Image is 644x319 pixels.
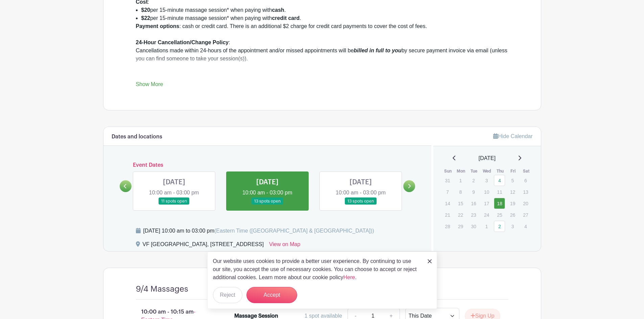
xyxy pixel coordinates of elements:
[272,15,300,21] strong: credit card
[494,210,505,220] p: 25
[468,187,479,197] p: 9
[136,22,508,119] div: : cash or credit card. There is an additional $2 charge for credit card payments to cover the cos...
[455,221,466,232] p: 29
[520,187,531,197] p: 13
[455,210,466,220] p: 22
[136,39,229,45] strong: 24-Hour Cancellation/Change Policy
[455,198,466,209] p: 15
[481,210,492,220] p: 24
[136,81,163,90] a: Show More
[141,6,508,14] li: per 15-minute massage session* when paying with .
[141,14,508,22] li: per 15-minute massage session* when paying with .
[354,48,401,53] em: billed in full to you
[520,221,531,232] p: 4
[143,227,374,235] div: [DATE] 10:00 am to 03:00 pm
[520,175,531,186] p: 6
[520,198,531,209] p: 20
[442,187,453,197] p: 7
[442,221,453,232] p: 28
[494,198,505,209] a: 18
[269,240,300,251] a: View on Map
[468,175,479,186] p: 2
[481,198,492,209] p: 17
[428,259,432,263] img: close_button-5f87c8562297e5c2d7936805f587ecaba9071eb48480494691a3f1689db116b3.svg
[455,187,466,197] p: 8
[494,175,505,186] a: 4
[213,257,421,282] p: Our website uses cookies to provide a better user experience. By continuing to use our site, you ...
[112,134,162,140] h6: Dates and locations
[214,228,374,234] span: (Eastern Time ([GEOGRAPHIC_DATA] & [GEOGRAPHIC_DATA]))
[481,175,492,186] p: 3
[481,187,492,197] p: 10
[520,168,533,175] th: Sat
[493,133,532,139] a: Hide Calendar
[455,175,466,186] p: 1
[468,198,479,209] p: 16
[507,198,518,209] p: 19
[343,274,355,280] a: Here
[442,168,455,175] th: Sun
[468,221,479,232] p: 30
[442,210,453,220] p: 21
[143,240,264,251] div: VF [GEOGRAPHIC_DATA], [STREET_ADDRESS]
[442,198,453,209] p: 14
[136,284,188,294] h4: 9/4 Massages
[507,168,520,175] th: Fri
[246,287,297,303] button: Accept
[213,287,242,303] button: Reject
[507,210,518,220] p: 26
[479,154,496,162] span: [DATE]
[481,168,494,175] th: Wed
[141,15,150,21] strong: $22
[507,221,518,232] p: 3
[141,7,150,13] strong: $20
[442,175,453,186] p: 31
[520,210,531,220] p: 27
[455,168,468,175] th: Mon
[468,168,481,175] th: Tue
[494,168,507,175] th: Thu
[507,175,518,186] p: 5
[494,221,505,232] a: 2
[494,187,505,197] p: 11
[507,187,518,197] p: 12
[132,162,404,168] h6: Event Dates
[468,210,479,220] p: 23
[136,23,180,29] strong: Payment options
[481,221,492,232] p: 1
[272,7,284,13] strong: cash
